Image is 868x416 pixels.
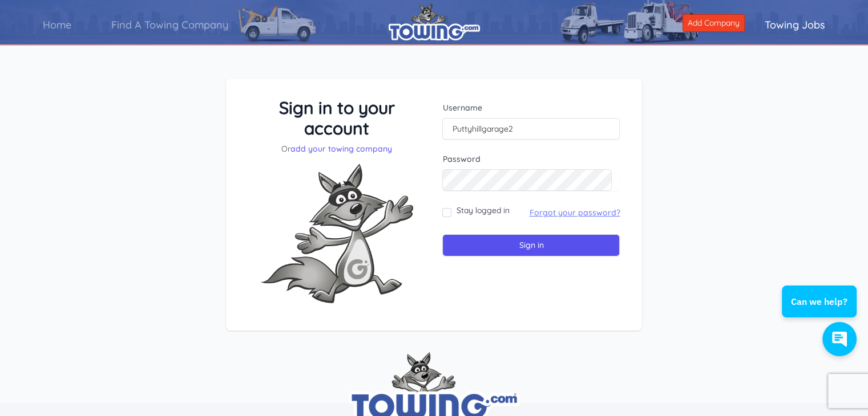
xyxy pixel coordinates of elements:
[248,143,426,154] p: Or
[248,97,426,138] h3: Sign in to your account
[23,9,91,41] a: Home
[456,205,509,216] label: Stay logged in
[745,9,845,41] a: Towing Jobs
[773,254,868,368] iframe: Conversations
[91,9,248,41] a: Find A Towing Company
[442,102,620,113] label: Username
[529,207,620,218] a: Forgot your password?
[251,154,422,312] img: Fox-Excited.png
[389,3,480,40] img: logo.png
[442,153,620,165] label: Password
[683,14,745,32] a: Add Company
[442,234,620,256] input: Sign in
[290,144,392,154] a: add your towing company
